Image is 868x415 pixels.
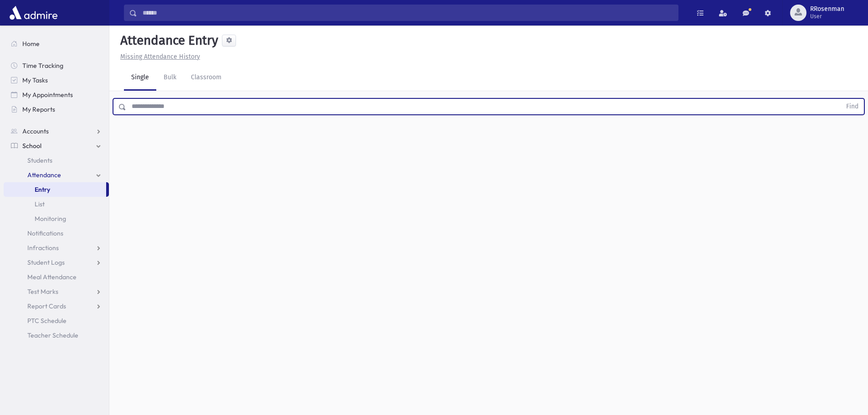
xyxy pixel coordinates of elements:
[35,215,66,223] span: Monitoring
[120,53,200,61] u: Missing Attendance History
[22,127,49,135] span: Accounts
[27,331,78,339] span: Teacher Schedule
[22,40,40,48] span: Home
[124,65,156,91] a: Single
[4,313,109,328] a: PTC Schedule
[22,142,41,150] span: School
[27,302,66,310] span: Report Cards
[4,255,109,270] a: Student Logs
[810,5,844,13] span: RRosenman
[22,105,55,113] span: My Reports
[27,244,59,252] span: Infractions
[27,317,67,325] span: PTC Schedule
[4,36,109,51] a: Home
[4,182,106,197] a: Entry
[27,229,63,237] span: Notifications
[22,91,73,99] span: My Appointments
[184,65,229,91] a: Classroom
[4,328,109,343] a: Teacher Schedule
[4,299,109,313] a: Report Cards
[4,168,109,182] a: Attendance
[4,102,109,117] a: My Reports
[4,226,109,241] a: Notifications
[35,185,50,194] span: Entry
[35,200,45,208] span: List
[810,13,844,20] span: User
[4,211,109,226] a: Monitoring
[4,73,109,87] a: My Tasks
[117,53,200,61] a: Missing Attendance History
[841,99,864,114] button: Find
[7,4,60,22] img: AdmirePro
[22,61,63,70] span: Time Tracking
[27,258,65,266] span: Student Logs
[27,156,52,164] span: Students
[4,241,109,255] a: Infractions
[4,270,109,284] a: Meal Attendance
[22,76,48,84] span: My Tasks
[4,124,109,138] a: Accounts
[4,197,109,211] a: List
[4,153,109,168] a: Students
[27,171,61,179] span: Attendance
[4,87,109,102] a: My Appointments
[117,33,218,48] h5: Attendance Entry
[156,65,184,91] a: Bulk
[4,284,109,299] a: Test Marks
[27,287,58,296] span: Test Marks
[4,58,109,73] a: Time Tracking
[27,273,77,281] span: Meal Attendance
[137,5,678,21] input: Search
[4,138,109,153] a: School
